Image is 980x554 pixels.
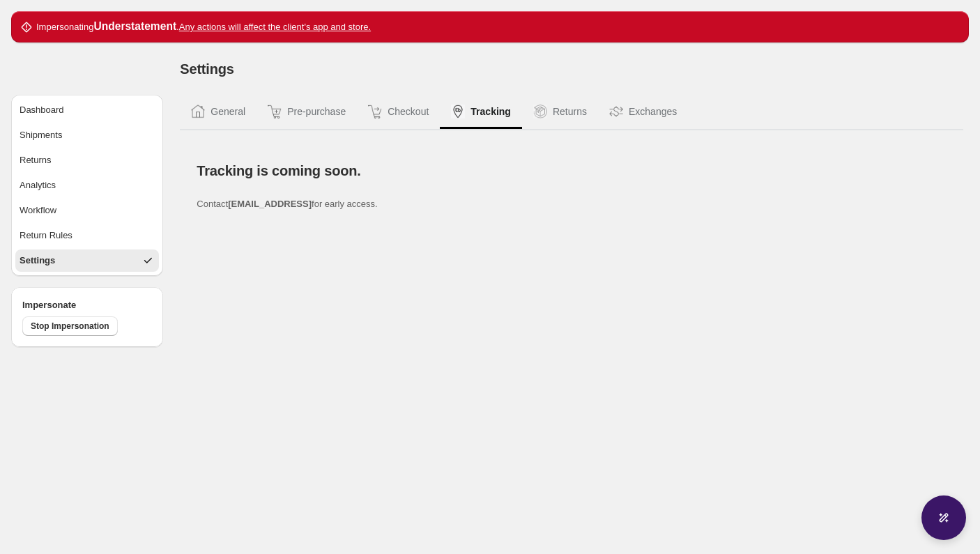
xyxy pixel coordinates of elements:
[357,95,440,129] button: Checkout
[268,105,282,118] img: Pre-purchase icon
[20,128,62,142] span: Shipments
[15,174,159,197] button: Analytics
[257,95,357,129] button: Pre-purchase
[197,199,377,209] span: Contact for early access.
[22,316,118,336] button: Stop Impersonation
[180,61,233,77] span: Settings
[20,203,56,217] span: Workflow
[451,105,465,118] img: Tracking icon
[20,229,72,243] span: Return Rules
[15,249,159,272] button: Settings
[15,149,159,171] button: Returns
[368,105,382,118] img: Checkout icon
[197,163,360,178] span: Tracking is coming soon.
[228,199,312,209] strong: [EMAIL_ADDRESS]
[20,153,52,167] span: Returns
[533,105,547,118] img: Returns icon
[609,105,623,118] img: Exchanges icon
[15,224,159,247] button: Return Rules
[93,20,176,32] strong: Understatement
[598,95,688,129] button: Exchanges
[15,199,159,222] button: Workflow
[36,20,371,34] p: Impersonating .
[522,95,598,129] button: Returns
[15,124,159,146] button: Shipments
[179,22,371,32] u: Any actions will affect the client's app and store.
[15,99,159,121] button: Dashboard
[180,95,257,129] button: General
[191,105,205,118] img: General icon
[22,298,152,312] h4: Impersonate
[440,95,522,129] button: Tracking
[20,103,64,117] span: Dashboard
[31,321,109,332] span: Stop Impersonation
[20,178,56,192] span: Analytics
[20,254,55,268] span: Settings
